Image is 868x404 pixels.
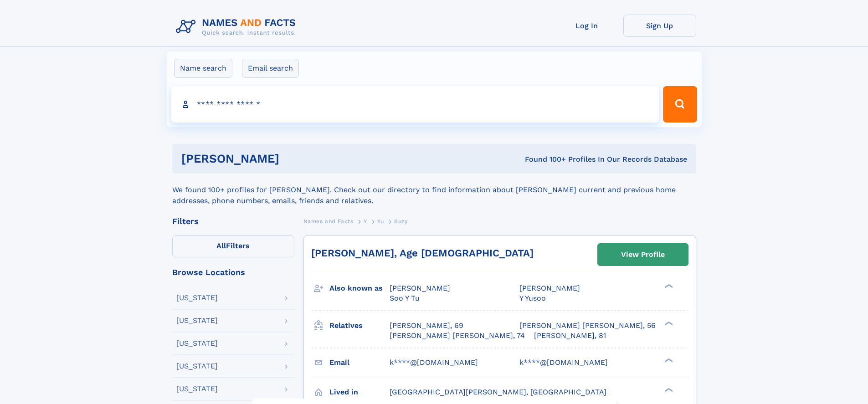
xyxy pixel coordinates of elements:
h3: Relatives [329,318,390,333]
span: All [216,241,226,250]
div: Filters [172,217,294,225]
h3: Also known as [329,281,390,296]
span: [PERSON_NAME] [390,284,450,292]
button: Search Button [663,86,697,123]
span: Yu [377,218,384,225]
h1: [PERSON_NAME] [181,153,402,164]
div: ❯ [663,387,673,393]
div: View Profile [621,244,665,265]
div: ❯ [663,357,673,363]
a: [PERSON_NAME], Age [DEMOGRAPHIC_DATA] [311,247,534,259]
a: View Profile [598,244,688,266]
div: [US_STATE] [176,294,218,302]
div: [US_STATE] [176,340,218,347]
input: search input [171,86,659,123]
a: Names and Facts [303,215,354,227]
div: We found 100+ profiles for [PERSON_NAME]. Check out our directory to find information about [PERS... [172,174,696,206]
div: [US_STATE] [176,363,218,370]
a: Log In [550,15,623,37]
div: [US_STATE] [176,317,218,324]
a: [PERSON_NAME], 81 [534,331,606,341]
span: Y [364,218,367,225]
div: ❯ [663,320,673,326]
span: [GEOGRAPHIC_DATA][PERSON_NAME], [GEOGRAPHIC_DATA] [390,388,606,396]
span: Suzy [394,218,407,225]
label: Filters [172,235,294,257]
a: Sign Up [623,15,696,37]
a: [PERSON_NAME], 69 [390,321,463,331]
span: [PERSON_NAME] [519,284,580,292]
span: Y Yusoo [519,294,546,302]
div: Found 100+ Profiles In Our Records Database [402,154,687,164]
div: ❯ [663,283,673,289]
div: Browse Locations [172,268,294,276]
a: Yu [377,215,384,227]
span: Soo Y Tu [390,294,420,302]
h3: Lived in [329,384,390,400]
img: Logo Names and Facts [172,15,303,39]
a: [PERSON_NAME] [PERSON_NAME], 74 [390,331,525,341]
div: [US_STATE] [176,385,218,393]
a: Y [364,215,367,227]
label: Name search [174,59,232,78]
label: Email search [242,59,299,78]
a: [PERSON_NAME] [PERSON_NAME], 56 [519,321,656,331]
h3: Email [329,355,390,370]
